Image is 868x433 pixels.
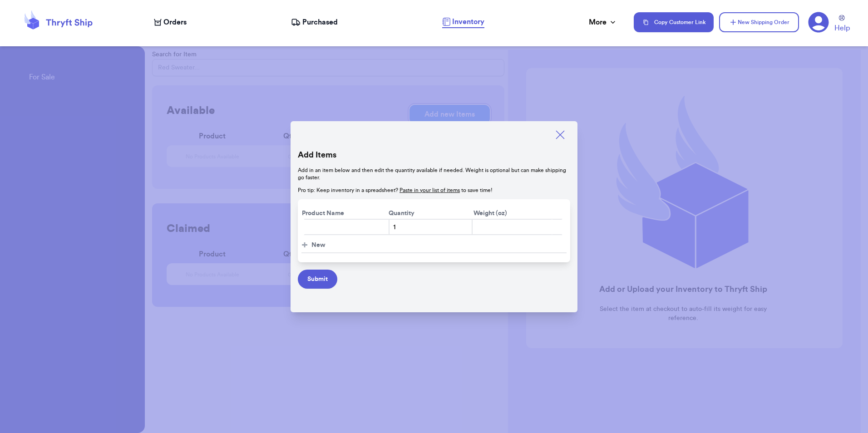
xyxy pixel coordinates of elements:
[298,270,337,289] button: Submit
[163,17,187,28] span: Orders
[834,23,850,34] span: Help
[301,208,388,218] th: Product Name
[301,238,567,253] button: +New
[442,16,484,28] a: Inventory
[452,16,484,27] span: Inventory
[298,148,570,161] span: Add Items
[719,12,799,32] button: New Shipping Order
[834,15,850,34] a: Help
[311,241,325,250] span: New
[298,187,570,194] p: Pro tip: Keep inventory in a spreadsheet? to save time!
[301,238,308,252] span: +
[589,17,617,28] div: More
[634,12,714,32] button: Copy Customer Link
[399,187,460,193] a: Paste in your list of items
[154,17,187,28] a: Orders
[298,167,570,181] p: Add in an item below and then edit the quantity available if needed. Weight is optional but can m...
[291,17,338,28] a: Purchased
[473,208,554,218] th: Weight (oz)
[302,17,338,28] span: Purchased
[388,208,473,218] th: Quantity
